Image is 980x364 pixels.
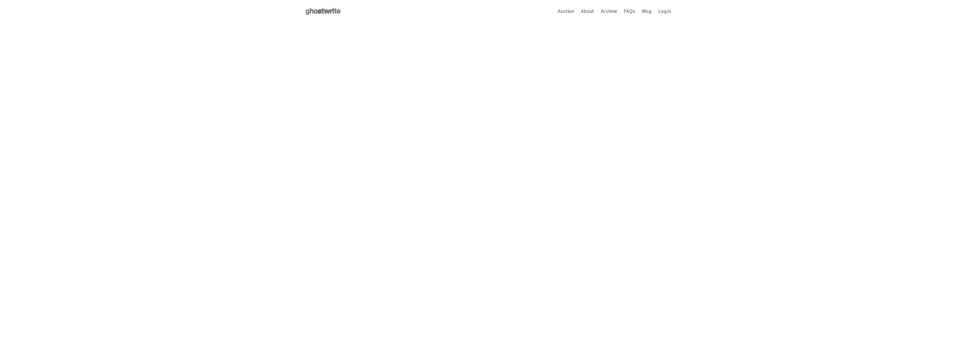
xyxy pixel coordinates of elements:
[658,9,671,14] a: Log in
[642,9,652,14] a: Blog
[581,9,594,14] a: About
[624,9,635,14] a: FAQs
[557,9,574,14] a: Auction
[601,9,617,14] a: Archive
